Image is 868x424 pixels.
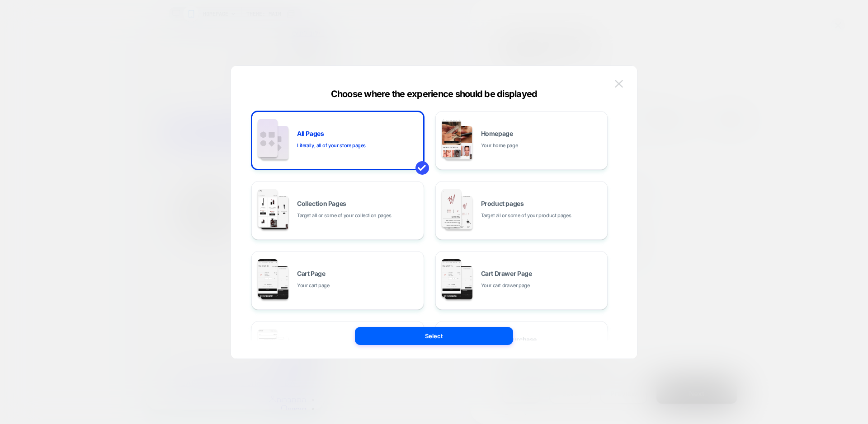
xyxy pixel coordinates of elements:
[481,130,513,137] span: Homepage
[135,270,153,279] span: חיפוש
[135,376,161,385] a: חיפוש
[481,200,524,207] span: Product pages
[159,271,175,278] span: Menu
[231,89,637,99] div: Choose where the experience should be displayed
[481,281,530,290] span: Your cart drawer page
[137,341,161,350] a: מארזים
[127,270,155,279] a: חיפוש
[155,262,179,280] button: תפריט
[481,270,532,277] span: Cart Drawer Page
[123,367,161,376] a: התחברות
[147,305,161,314] a: פנים
[137,323,161,332] a: שפתיים
[155,75,179,85] button: הבא
[163,76,175,84] span: הבא
[615,80,623,88] img: close
[150,9,179,19] button: הקודם
[159,264,175,271] span: תפריט
[481,211,571,220] span: Target all or some of your product pages
[124,287,161,296] a: כל המוצרים
[142,376,161,385] span: חיפוש
[146,296,161,305] a: גבות
[144,314,161,323] a: עיניים
[29,350,161,359] a: BABY GIRL [DEMOGRAPHIC_DATA]%
[355,327,513,345] button: Select
[481,141,518,150] span: Your home page
[131,367,161,376] span: התחברות
[20,94,179,112] span: N.M. NOFAR MOR LTD
[158,10,175,18] span: הקודם
[143,332,161,341] a: טיפוח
